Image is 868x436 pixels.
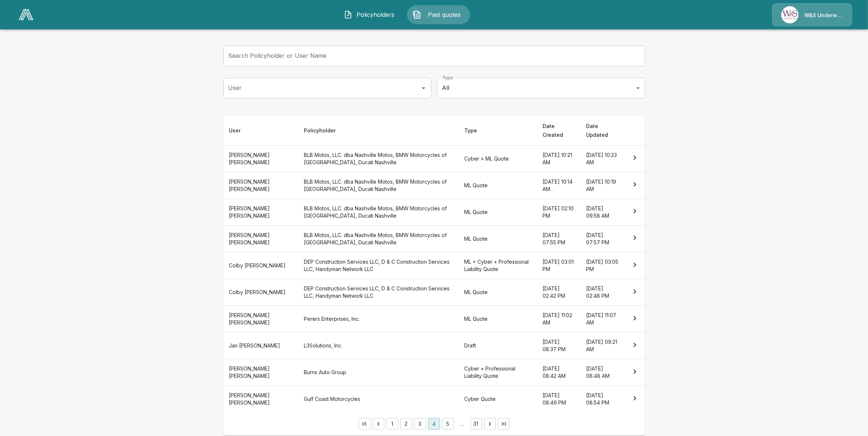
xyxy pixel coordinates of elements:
[223,279,298,306] th: Colby [PERSON_NAME]
[580,225,625,252] th: [DATE] 07:57 PM
[358,418,511,430] nav: pagination navigation
[537,199,580,225] th: [DATE] 02:10 PM
[537,225,580,252] th: [DATE] 07:55 PM
[223,199,298,225] th: [PERSON_NAME] [PERSON_NAME]
[580,252,625,279] th: [DATE] 03:05 PM
[580,145,625,172] th: [DATE] 10:23 AM
[580,359,625,386] th: [DATE] 08:48 AM
[459,306,537,332] th: ML Quote
[456,420,468,428] div: …
[537,172,580,199] th: [DATE] 10:14 AM
[459,199,537,225] th: ML Quote
[537,359,580,386] th: [DATE] 08:42 AM
[387,418,398,430] button: Go to page 1
[804,12,843,19] p: W&S Underwriters
[344,10,353,19] img: Policyholders Icon
[407,5,470,24] button: Past quotes IconPast quotes
[537,279,580,306] th: [DATE] 02:42 PM
[459,116,537,146] th: Type
[437,78,645,98] div: All
[537,386,580,413] th: [DATE] 08:49 PM
[298,225,459,252] th: BLB Motos, LLC. dba Nashville Motos, BMW Motorcycles of [GEOGRAPHIC_DATA], Ducati Nashville
[470,418,482,430] button: Go to page 31
[537,252,580,279] th: [DATE] 03:01 PM
[298,279,459,306] th: DEP Construction Services LLC, D & C Construction Services LLC, Handyman Network LLC
[537,306,580,332] th: [DATE] 11:02 AM
[580,199,625,225] th: [DATE] 09:58 AM
[298,145,459,172] th: BLB Motos, LLC. dba Nashville Motos, BMW Motorcycles of [GEOGRAPHIC_DATA], Ducati Nashville
[781,6,798,23] img: Agency Icon
[459,252,537,279] th: ML + Cyber + Professional Liability Quote
[373,418,384,430] button: Go to previous page
[580,332,625,359] th: [DATE] 09:21 AM
[223,359,298,386] th: [PERSON_NAME] [PERSON_NAME]
[338,5,401,24] button: Policyholders IconPolicyholders
[537,116,580,146] th: Date Created
[298,199,459,225] th: BLB Motos, LLC. dba Nashville Motos, BMW Motorcycles of [GEOGRAPHIC_DATA], Ducati Nashville
[298,172,459,199] th: BLB Motos, LLC. dba Nashville Motos, BMW Motorcycles of [GEOGRAPHIC_DATA], Ducati Nashville
[580,116,625,146] th: Date Updated
[459,279,537,306] th: ML Quote
[359,418,370,430] button: Go to first page
[498,418,510,430] button: Go to last page
[459,386,537,413] th: Cyber Quote
[418,83,429,93] button: Open
[459,225,537,252] th: ML Quote
[772,3,852,26] a: Agency IconW&S Underwriters
[459,145,537,172] th: Cyber + ML Quote
[414,418,426,430] button: Go to page 3
[19,9,33,20] img: AA Logo
[580,386,625,413] th: [DATE] 08:54 PM
[428,418,440,430] button: page 4
[223,332,298,359] th: Jan [PERSON_NAME]
[355,10,396,19] span: Policyholders
[424,10,465,19] span: Past quotes
[442,418,454,430] button: Go to page 5
[298,306,459,332] th: Perers Enterprises, Inc.
[223,252,298,279] th: Colby [PERSON_NAME]
[223,116,298,146] th: User
[298,116,459,146] th: Policyholder
[459,359,537,386] th: Cyber + Professional Liability Quote
[484,418,496,430] button: Go to next page
[580,172,625,199] th: [DATE] 10:19 AM
[580,306,625,332] th: [DATE] 11:07 AM
[459,332,537,359] th: Draft
[298,332,459,359] th: L3Solutions, Inc.
[442,75,453,81] label: Type
[223,145,298,172] th: [PERSON_NAME] [PERSON_NAME]
[223,225,298,252] th: [PERSON_NAME] [PERSON_NAME]
[537,145,580,172] th: [DATE] 10:21 AM
[223,386,298,413] th: [PERSON_NAME] [PERSON_NAME]
[537,332,580,359] th: [DATE] 08:37 PM
[459,172,537,199] th: ML Quote
[298,386,459,413] th: Gulf Coast Motorcycles
[580,279,625,306] th: [DATE] 02:48 PM
[223,172,298,199] th: [PERSON_NAME] [PERSON_NAME]
[401,418,412,430] button: Go to page 2
[413,10,421,19] img: Past quotes Icon
[223,116,645,412] table: simple table
[223,306,298,332] th: [PERSON_NAME] [PERSON_NAME]
[298,252,459,279] th: DEP Construction Services LLC, D & C Construction Services LLC, Handyman Network LLC
[298,359,459,386] th: Burns Auto Group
